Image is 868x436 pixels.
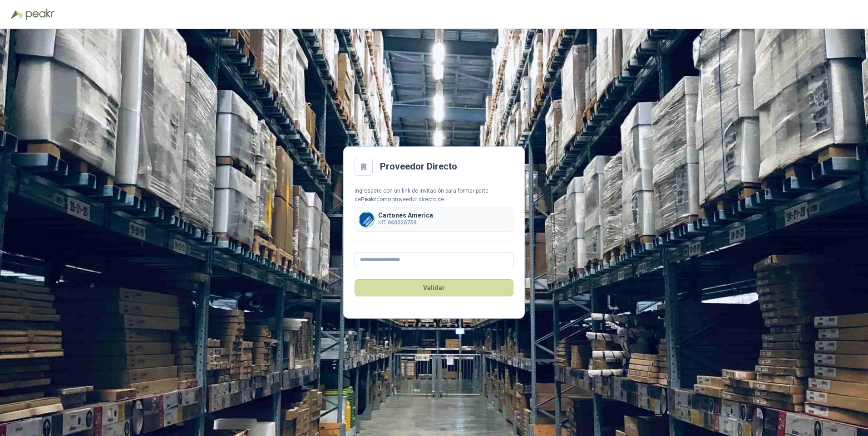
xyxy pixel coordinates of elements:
[355,279,513,296] button: Validar
[378,212,433,218] p: Cartones America
[388,219,416,226] b: 860026759
[378,218,433,227] p: NIT
[11,10,24,19] img: Logo
[380,160,457,174] h2: Proveedor Directo
[361,196,376,203] b: Peakr
[355,187,513,204] div: Ingresaste con un link de invitación para formar parte de como proveedor directo de:
[359,212,374,227] img: Company Logo
[25,9,54,20] img: Peakr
